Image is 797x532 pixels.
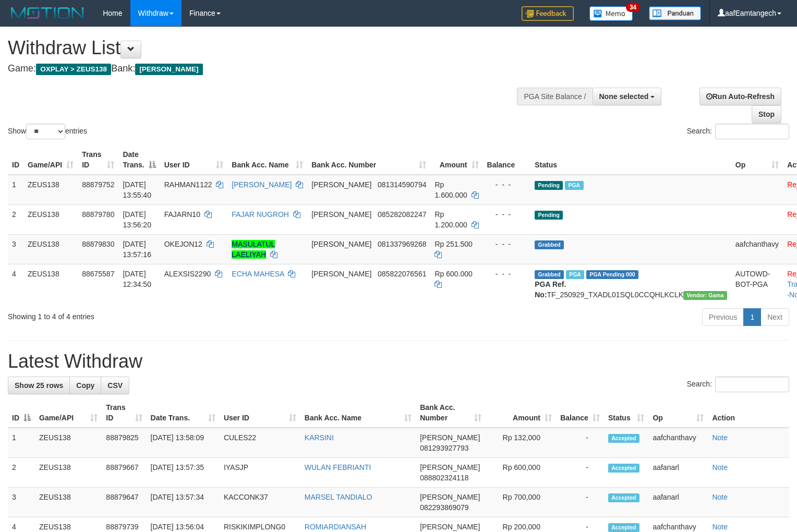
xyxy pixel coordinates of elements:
[82,210,114,219] span: 88879780
[522,6,574,21] img: Feedback.jpg
[648,488,708,517] td: aafanarl
[378,270,426,278] span: Copy 085822076561 to clipboard
[731,264,783,304] td: AUTOWD-BOT-PGA
[752,105,781,123] a: Stop
[78,145,118,175] th: Trans ID: activate to sort column ascending
[101,377,129,394] a: CSV
[517,88,592,105] div: PGA Site Balance /
[307,145,430,175] th: Bank Acc. Number: activate to sort column ascending
[305,433,334,442] a: KARSINI
[82,180,114,189] span: 88879752
[118,145,160,175] th: Date Trans.: activate to sort column descending
[8,145,23,175] th: ID
[8,124,87,139] label: Show entries
[8,264,23,304] td: 4
[434,180,467,199] span: Rp 1.600.000
[311,210,371,219] span: [PERSON_NAME]
[702,308,744,326] a: Previous
[608,464,639,473] span: Accepted
[565,181,583,190] span: Marked by aafanarl
[8,377,70,394] a: Show 25 rows
[608,493,639,502] span: Accepted
[420,433,480,442] span: [PERSON_NAME]
[107,381,123,390] span: CSV
[530,264,731,304] td: TF_250929_TXADL01SQL0CCQHLKCLK
[378,180,426,189] span: Copy 081314590794 to clipboard
[102,488,146,517] td: 88879647
[305,523,366,531] a: ROMIARDIANSAH
[648,428,708,458] td: aafchanthavy
[648,398,708,428] th: Op: activate to sort column ascending
[35,428,102,458] td: ZEUS138
[8,64,521,74] h4: Game: Bank:
[648,458,708,488] td: aafanarl
[76,381,94,390] span: Copy
[35,458,102,488] td: ZEUS138
[147,398,220,428] th: Date Trans.: activate to sort column ascending
[712,433,728,442] a: Note
[8,234,23,264] td: 3
[378,240,426,248] span: Copy 081337969268 to clipboard
[35,398,102,428] th: Game/API: activate to sort column ascending
[566,270,584,279] span: Marked by aafpengsreynich
[486,458,556,488] td: Rp 600,000
[23,264,78,304] td: ZEUS138
[486,488,556,517] td: Rp 700,000
[69,377,101,394] a: Copy
[164,180,212,189] span: RAHMAN1122
[556,398,604,428] th: Balance: activate to sort column ascending
[535,181,563,190] span: Pending
[556,428,604,458] td: -
[708,398,789,428] th: Action
[220,398,300,428] th: User ID: activate to sort column ascending
[599,92,649,101] span: None selected
[82,270,114,278] span: 88675587
[486,398,556,428] th: Amount: activate to sort column ascending
[305,463,371,471] a: WULAN FEBRIANTI
[232,270,284,278] a: ECHA MAHESA
[8,5,87,21] img: MOTION_logo.png
[35,488,102,517] td: ZEUS138
[760,308,789,326] a: Next
[430,145,482,175] th: Amount: activate to sort column ascending
[160,145,228,175] th: User ID: activate to sort column ascending
[535,280,566,299] b: PGA Ref. No:
[593,88,662,105] button: None selected
[608,434,639,443] span: Accepted
[712,463,728,471] a: Note
[164,240,202,248] span: OKEJON12
[378,210,426,219] span: Copy 085282082247 to clipboard
[232,180,292,189] a: [PERSON_NAME]
[434,210,467,229] span: Rp 1.200.000
[220,488,300,517] td: KACCONK37
[102,398,146,428] th: Trans ID: activate to sort column ascending
[311,270,371,278] span: [PERSON_NAME]
[23,234,78,264] td: ZEUS138
[123,210,151,229] span: [DATE] 13:56:20
[8,307,324,322] div: Showing 1 to 4 of 4 entries
[530,145,731,175] th: Status
[731,145,783,175] th: Op: activate to sort column ascending
[147,428,220,458] td: [DATE] 13:58:09
[483,145,531,175] th: Balance
[232,210,289,219] a: FAJAR NUGROH
[311,240,371,248] span: [PERSON_NAME]
[36,64,111,75] span: OXPLAY > ZEUS138
[487,239,527,249] div: - - -
[123,180,151,199] span: [DATE] 13:55:40
[487,179,527,190] div: - - -
[220,458,300,488] td: IYASJP
[626,3,640,12] span: 34
[164,270,211,278] span: ALEXSIS2290
[8,458,35,488] td: 2
[26,124,65,139] select: Showentries
[123,240,151,259] span: [DATE] 13:57:16
[535,240,564,249] span: Grabbed
[712,493,728,501] a: Note
[731,234,783,264] td: aafchanthavy
[699,88,781,105] a: Run Auto-Refresh
[712,523,728,531] a: Note
[649,6,701,20] img: panduan.png
[487,269,527,279] div: - - -
[715,377,789,392] input: Search:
